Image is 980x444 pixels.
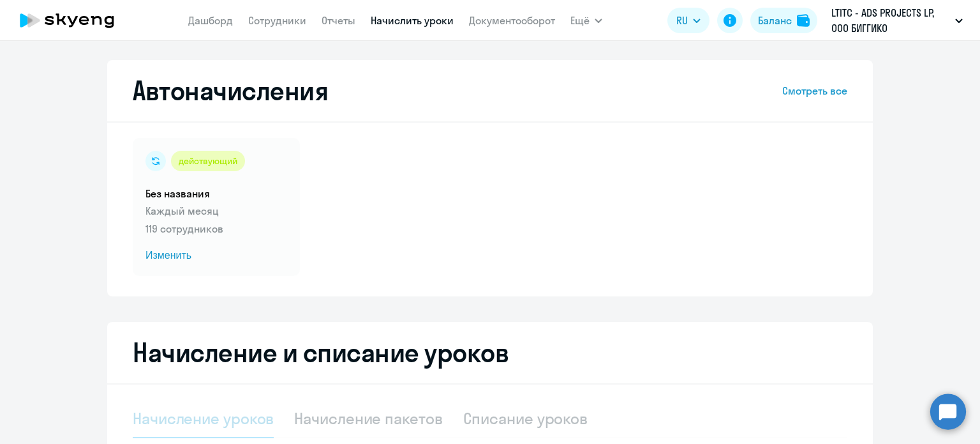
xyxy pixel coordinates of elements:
[188,14,233,27] a: Дашборд
[145,248,287,263] span: Изменить
[782,83,847,98] a: Смотреть все
[750,8,817,33] button: Балансbalance
[133,75,328,106] h2: Автоначисления
[758,13,792,28] div: Баланс
[322,14,355,27] a: Отчеты
[570,13,590,28] span: Ещё
[825,5,969,36] button: LTITC - ADS PROJECTS LP, ООО БИГГИКО
[145,203,287,218] p: Каждый месяц
[248,14,306,27] a: Сотрудники
[676,13,688,28] span: RU
[371,14,454,27] a: Начислить уроки
[469,14,555,27] a: Документооборот
[667,8,709,33] button: RU
[133,337,847,368] h2: Начисление и списание уроков
[171,151,245,171] div: действующий
[145,221,287,236] p: 119 сотрудников
[831,5,950,36] p: LTITC - ADS PROJECTS LP, ООО БИГГИКО
[145,187,287,201] h5: Без названия
[797,14,810,27] img: balance
[570,8,602,33] button: Ещё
